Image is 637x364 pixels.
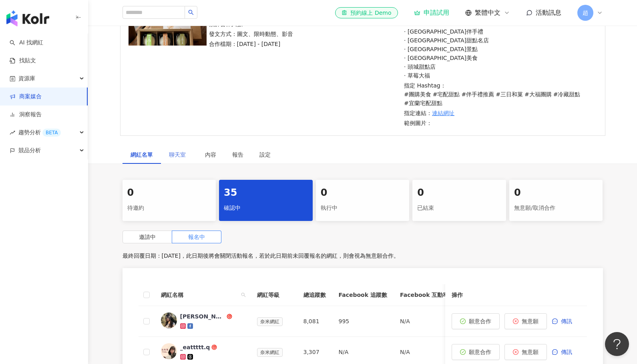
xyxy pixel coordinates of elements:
button: 願意合作 [452,344,500,360]
a: 預約線上 Demo [335,7,398,18]
p: #大福團購 [524,90,552,99]
td: N/A [394,306,455,337]
img: KOL Avatar [161,343,177,359]
iframe: Help Scout Beacon - Open [605,332,629,356]
div: 0 [321,186,405,200]
a: 洞察報告 [10,111,42,119]
p: 指定 Hashtag： [404,81,595,107]
span: 網紅名稱 [161,290,238,299]
td: 995 [332,306,394,337]
span: 願意合作 [469,318,491,324]
div: 網紅名單 [131,150,153,159]
span: 活動訊息 [536,9,561,16]
button: 無意願 [504,344,547,360]
div: 已結束 [417,201,501,215]
span: check-circle [460,318,466,324]
span: 邀請中 [139,234,156,240]
p: #伴手禮推薦 [461,90,494,99]
p: 範例圖片： [404,119,595,127]
button: 傳訊 [552,313,581,329]
span: search [239,289,247,301]
span: 無意願 [522,349,539,355]
span: 奈米網紅 [257,348,283,357]
div: 設定 [259,150,271,159]
div: 確認中 [224,201,308,215]
span: 資源庫 [18,70,35,88]
span: close-circle [513,318,518,324]
p: #宅配甜點 [433,90,460,99]
div: 報告 [232,150,243,159]
span: 聊天室 [169,152,189,157]
span: 報名中 [188,234,205,240]
p: 指定連結： [404,109,595,117]
div: 0 [514,186,598,200]
a: searchAI 找網紅 [10,39,43,47]
span: 願意合作 [469,349,491,355]
th: Facebook 追蹤數 [332,284,394,306]
span: 趨勢分析 [18,123,61,141]
span: 繁體中文 [475,8,500,17]
span: check-circle [460,349,466,355]
span: 競品分析 [18,141,41,159]
span: message [552,349,558,355]
button: 無意願 [504,313,547,329]
p: #三日和菓 [496,90,523,99]
span: 趙 [583,8,588,17]
div: 無意願/取消合作 [514,201,598,215]
span: 傳訊 [561,318,572,324]
div: 待邀約 [127,201,211,215]
a: 找貼文 [10,57,36,65]
span: 傳訊 [561,349,572,355]
img: KOL Avatar [161,312,177,328]
button: 願意合作 [452,313,500,329]
div: 0 [127,186,211,200]
p: 合作檔期：[DATE] - [DATE] [209,40,349,48]
p: 最終回覆日期：[DATE]，此日期後將會關閉活動報名，若於此日期前未回覆報名的網紅，則會視為無意願合作。 [123,250,603,262]
a: 申請試用 [414,9,449,17]
span: message [552,318,558,324]
div: 執行中 [321,201,405,215]
img: logo [6,10,49,26]
div: _eattttt.q [180,343,210,351]
p: #團購美食 [404,90,431,99]
p: 發文方式：圖文、限時動態、影音 [209,30,349,38]
p: #冷藏甜點 [553,90,581,99]
a: 連結網址 [432,109,454,117]
th: 網紅等級 [251,284,297,306]
button: 傳訊 [552,344,581,360]
span: 奈米網紅 [257,317,283,326]
div: 預約線上 Demo [342,9,391,17]
td: 8,081 [297,306,332,337]
th: 總追蹤數 [297,284,332,306]
span: rise [10,130,15,135]
span: 無意願 [522,318,539,324]
span: search [241,292,246,297]
a: 商案媒合 [10,93,42,101]
p: #宜蘭宅配甜點 [404,99,442,107]
div: 內容 [205,150,216,159]
div: 0 [417,186,501,200]
div: 35 [224,186,308,200]
span: close-circle [513,349,518,355]
th: Facebook 互動率 [394,284,455,306]
th: 操作 [445,284,587,306]
span: search [188,10,194,15]
div: [PERSON_NAME] [180,312,225,320]
div: BETA [42,129,61,137]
